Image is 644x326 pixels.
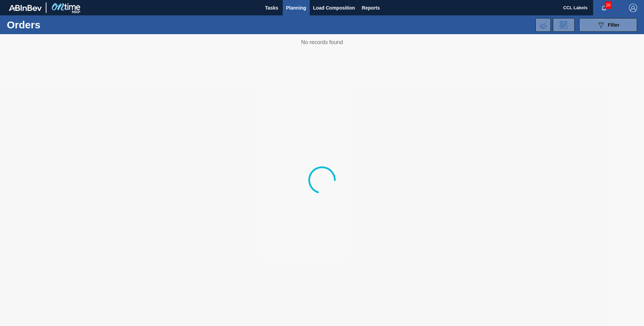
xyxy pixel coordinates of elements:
[535,18,551,32] div: Import Order Negotiation
[9,5,42,11] img: TNhmsLtSVTkK8tSr43FrP2fwEKptu5GPRR3wAAAABJRU5ErkJggg==
[7,21,109,29] h1: Orders
[605,1,612,9] span: 20
[286,4,306,12] span: Planning
[553,18,575,32] div: Order Review Request
[313,4,355,12] span: Load Composition
[362,4,380,12] span: Reports
[264,4,279,12] span: Tasks
[629,4,637,12] img: Logout
[579,18,637,32] button: Filter
[593,3,615,13] button: Notifications
[608,22,619,28] span: Filter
